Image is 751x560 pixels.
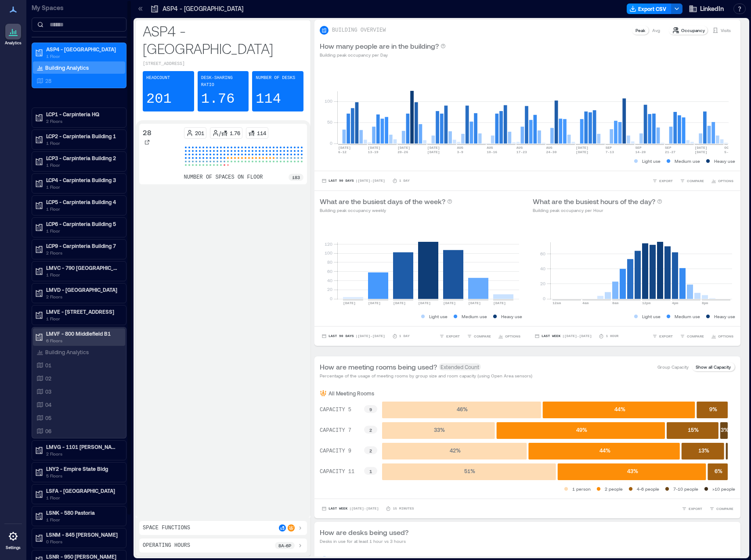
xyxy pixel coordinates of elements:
[292,174,300,181] p: 183
[434,427,445,433] text: 33 %
[680,504,704,513] button: EXPORT
[46,509,120,516] p: LSNK - 580 Pastoria
[46,176,120,183] p: LCP4 - Carpinteria Building 3
[46,154,120,162] p: LCP3 - Carpinteria Building 2
[46,516,120,523] p: 1 Floor
[393,301,406,305] text: [DATE]
[46,133,120,140] p: LCP2 - Carpinteria Building 1
[709,406,717,412] text: 9 %
[695,150,708,154] text: [DATE]
[516,146,523,150] text: AUG
[45,401,51,408] p: 04
[46,205,120,212] p: 1 Floor
[635,150,646,154] text: 14-20
[714,158,735,165] p: Heavy use
[533,196,655,207] p: What are the busiest hours of the day?
[468,301,481,305] text: [DATE]
[687,178,704,183] span: COMPARE
[320,538,408,545] p: Desks in use for at least 1 hour vs 3 hours
[45,427,51,434] p: 06
[46,450,120,457] p: 2 Floors
[46,293,120,300] p: 2 Floors
[46,472,120,479] p: 5 Floors
[487,146,493,150] text: AUG
[327,269,332,274] tspan: 60
[320,448,351,454] text: CAPACITY 9
[46,118,120,125] p: 2 Floors
[576,146,589,150] text: [DATE]
[320,469,354,475] text: CAPACITY 11
[675,313,700,320] p: Medium use
[665,146,672,150] text: SEP
[46,337,120,344] p: 6 Floors
[582,301,589,305] text: 4am
[696,363,731,370] p: Show all Capacity
[320,332,387,341] button: Last 90 Days |[DATE]-[DATE]
[143,61,303,68] p: [STREET_ADDRESS]
[46,111,120,118] p: LCP1 - Carpinteria HQ
[320,41,439,51] p: How many people are in the building?
[637,485,659,492] p: 4-6 people
[650,332,675,341] button: EXPORT
[143,22,303,57] p: ASP4 - [GEOGRAPHIC_DATA]
[256,90,281,108] p: 114
[3,526,24,553] a: Settings
[457,150,464,154] text: 3-9
[552,301,561,305] text: 12am
[45,388,51,395] p: 03
[343,301,356,305] text: [DATE]
[46,465,120,472] p: LNY2 - Empire State Bldg
[688,427,699,433] text: 15 %
[712,485,735,492] p: >10 people
[505,334,520,339] span: OPTIONS
[714,313,735,320] p: Heavy use
[462,313,487,320] p: Medium use
[605,485,623,492] p: 2 people
[709,332,735,341] button: OPTIONS
[325,241,332,247] tspan: 120
[659,334,673,339] span: EXPORT
[368,150,379,154] text: 13-19
[437,332,462,341] button: EXPORT
[474,334,491,339] span: COMPARE
[45,414,51,421] p: 05
[46,183,120,190] p: 1 Floor
[257,129,266,136] p: 114
[659,178,673,183] span: EXPORT
[320,207,452,214] p: Building peak occupancy weekly
[678,332,706,341] button: COMPARE
[46,227,120,234] p: 1 Floor
[146,90,172,108] p: 201
[327,119,332,125] tspan: 50
[672,301,679,305] text: 4pm
[718,334,733,339] span: OPTIONS
[46,220,120,227] p: LCP6 - Carpinteria Building 5
[230,129,240,136] p: 1.76
[195,129,204,136] p: 201
[327,259,332,265] tspan: 80
[606,150,614,154] text: 7-13
[256,75,295,82] p: Number of Desks
[687,334,704,339] span: COMPARE
[427,150,440,154] text: [DATE]
[397,150,408,154] text: 20-26
[45,348,89,355] p: Building Analytics
[721,27,731,34] p: Visits
[642,301,650,305] text: 12pm
[325,250,332,255] tspan: 100
[533,332,593,341] button: Last Week |[DATE]-[DATE]
[219,129,221,136] p: /
[46,46,120,53] p: ASP4 - [GEOGRAPHIC_DATA]
[724,146,731,150] text: OCT
[320,504,380,513] button: Last Week |[DATE]-[DATE]
[46,162,120,169] p: 1 Floor
[46,249,120,256] p: 2 Floors
[338,150,347,154] text: 6-12
[673,485,698,492] p: 7-10 people
[201,75,246,89] p: Desk-sharing ratio
[143,524,190,531] p: Space Functions
[429,313,448,320] p: Light use
[46,53,120,60] p: 1 Floor
[675,158,700,165] p: Medium use
[457,146,464,150] text: AUG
